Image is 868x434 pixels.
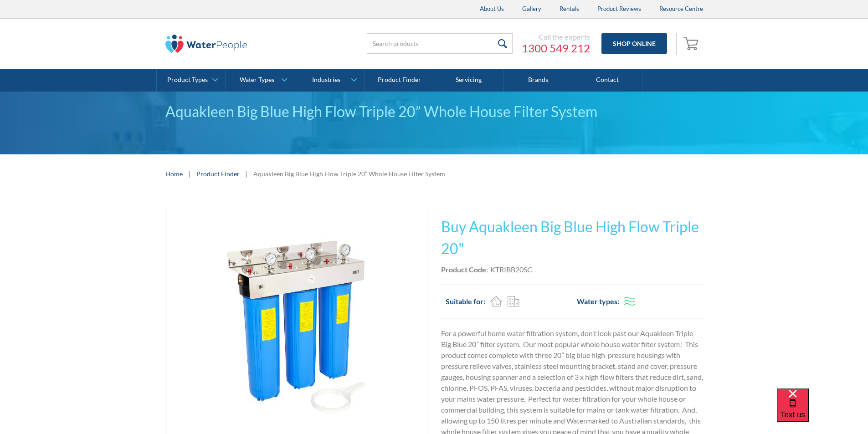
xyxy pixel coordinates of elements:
a: Shop Online [601,33,667,54]
a: Product Finder [365,69,434,92]
a: Industries [295,69,364,92]
div: Call the experts [522,32,590,41]
div: Water Types [240,76,274,84]
div: Aquakleen Big Blue High Flow Triple 20” Whole House Filter System [165,101,703,123]
iframe: podium webchat widget bubble [777,388,868,434]
div: | [244,168,249,179]
h2: Suitable for: [446,296,485,307]
a: Water Types [226,69,295,92]
div: Industries [312,76,340,84]
a: Home [165,169,183,179]
h1: Buy Aquakleen Big Blue High Flow Triple 20" [441,216,703,260]
a: Brands [503,69,573,92]
div: Product Types [167,76,208,84]
input: Search products [367,33,513,54]
a: Open empty cart [681,33,703,55]
a: Contact [573,69,642,92]
a: Servicing [434,69,503,92]
a: Product Types [157,69,226,92]
div: Aquakleen Big Blue High Flow Triple 20” Whole House Filter System [253,169,445,179]
img: The Water People [165,35,247,53]
a: Product Finder [196,169,240,179]
a: 1300 549 212 [522,41,590,55]
h2: Water types: [577,296,619,307]
div: KTRIBB20SC [490,264,532,275]
div: | [187,168,192,179]
strong: Product Code: [441,265,488,274]
img: shopping cart [683,36,701,51]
